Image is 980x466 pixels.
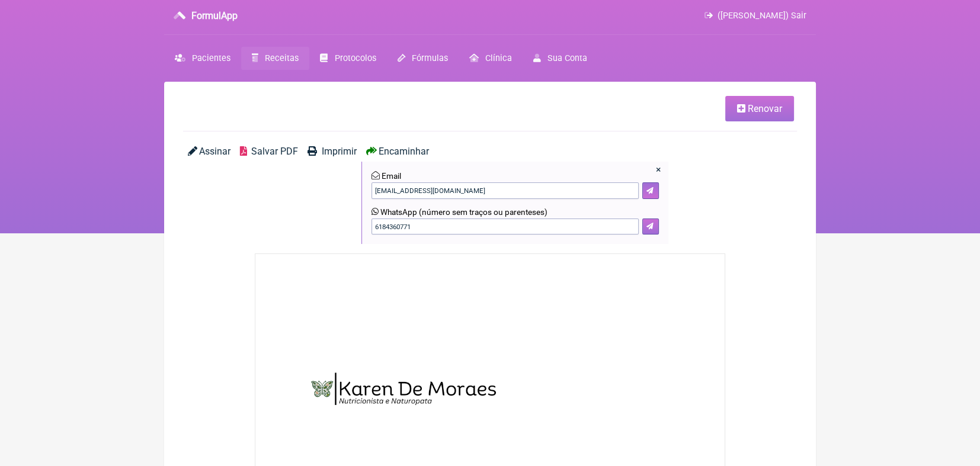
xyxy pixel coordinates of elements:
span: WhatsApp (número sem traços ou parenteses) [380,207,547,217]
span: Receitas [265,53,299,63]
a: Fórmulas [387,47,459,70]
span: Email [382,171,401,181]
a: Salvar PDF [240,146,298,244]
span: ([PERSON_NAME]) Sair [718,11,806,21]
a: Renovar [725,96,794,121]
span: Renovar [748,103,782,114]
a: Receitas [241,47,309,70]
h3: FormulApp [191,10,238,21]
span: Fórmulas [412,53,448,63]
a: Protocolos [309,47,386,70]
span: Imprimir [322,146,357,157]
a: Fechar [656,164,661,175]
a: Imprimir [308,146,356,244]
span: Protocolos [335,53,376,63]
span: Sua Conta [547,53,587,63]
span: Salvar PDF [251,146,298,157]
a: Clínica [459,47,523,70]
a: Sua Conta [523,47,598,70]
a: ([PERSON_NAME]) Sair [704,11,806,21]
span: Assinar [199,146,230,157]
span: Clínica [485,53,512,63]
a: Pacientes [164,47,241,70]
span: Encaminhar [379,146,429,157]
a: Encaminhar [366,146,429,157]
a: Assinar [188,146,230,157]
span: Pacientes [192,53,230,63]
